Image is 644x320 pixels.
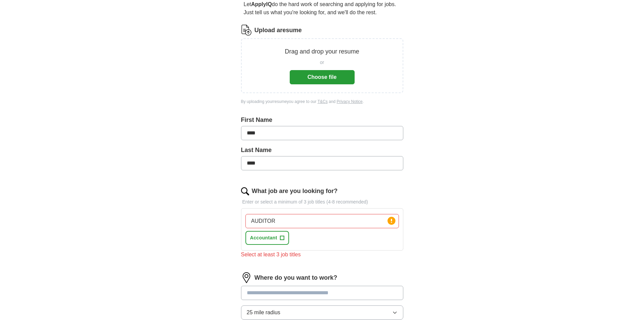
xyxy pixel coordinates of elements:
a: Privacy Notice [337,99,363,104]
label: First Name [241,115,403,125]
label: What job are you looking for? [252,187,338,196]
label: Where do you want to work? [255,273,337,282]
label: Upload a resume [255,26,302,35]
span: Accountant [250,234,278,241]
button: Choose file [290,70,355,84]
a: T&Cs [317,99,328,104]
span: or [320,59,324,66]
img: search.png [241,187,249,195]
img: location.png [241,272,252,283]
button: Accountant [245,231,289,245]
input: Type a job title and press enter [245,214,399,228]
span: 25 mile radius [247,308,281,317]
div: By uploading your resume you agree to our and . [241,99,403,105]
button: 25 mile radius [241,305,403,320]
img: CV Icon [241,25,252,36]
label: Last Name [241,146,403,155]
p: Enter or select a minimum of 3 job titles (4-8 recommended) [241,198,403,206]
strong: ApplyIQ [251,1,272,7]
p: Drag and drop your resume [285,47,359,56]
div: Select at least 3 job titles [241,251,403,259]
